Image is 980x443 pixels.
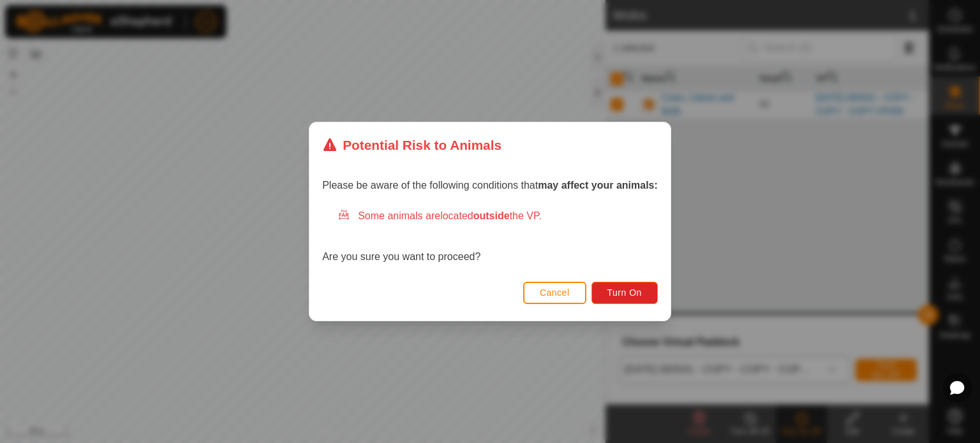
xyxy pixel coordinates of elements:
[440,210,542,221] span: located the VP.
[338,208,658,224] div: Some animals are
[538,180,658,191] strong: may affect your animals:
[322,208,658,265] div: Are you sure you want to proceed?
[322,135,501,155] div: Potential Risk to Animals
[540,287,570,298] span: Cancel
[591,282,658,304] button: Turn On
[322,180,658,191] span: Please be aware of the following conditions that
[607,287,642,298] span: Turn On
[523,282,586,304] button: Cancel
[473,210,510,221] strong: outside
